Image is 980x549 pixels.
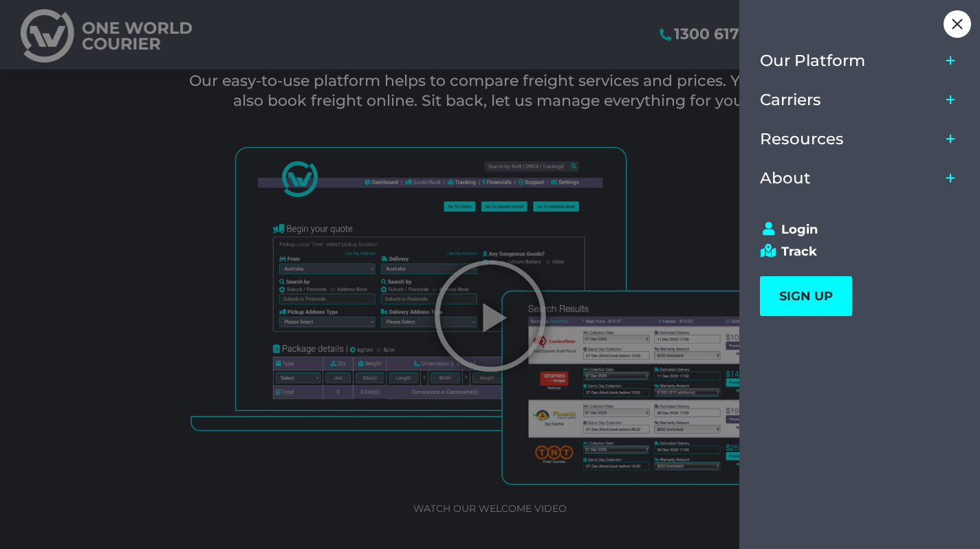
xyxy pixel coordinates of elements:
[760,159,940,198] a: About
[760,222,947,237] a: Login
[944,10,971,38] div: Close
[760,169,811,188] span: About
[760,91,821,109] span: Carriers
[760,130,844,148] span: Resources
[760,120,940,159] a: Resources
[760,244,947,259] a: Track
[760,80,940,120] a: Carriers
[779,289,833,304] span: SIGN UP
[760,52,865,70] span: Our Platform
[760,276,852,316] a: SIGN UP
[760,41,940,80] a: Our Platform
